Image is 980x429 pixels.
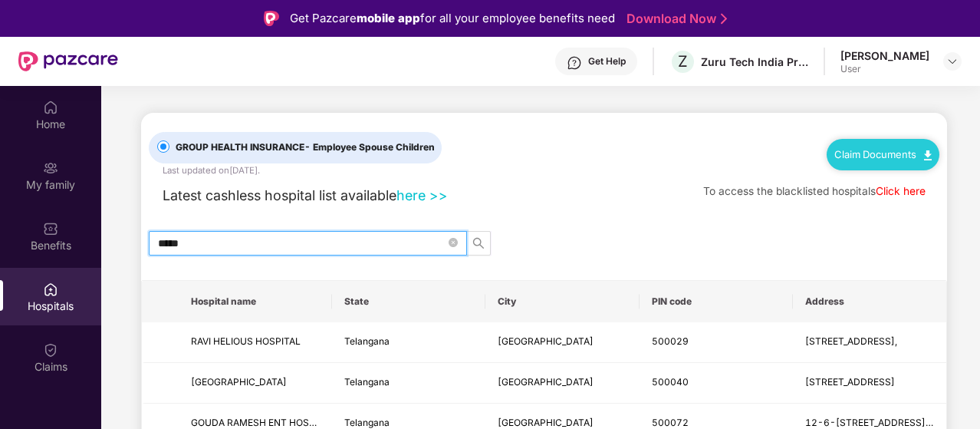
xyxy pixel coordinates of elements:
[793,281,946,322] th: Address
[179,363,332,404] td: SUDHA HOSPITAL
[163,187,396,203] span: Latest cashless hospital list available
[43,100,58,115] img: svg+xml;base64,PHN2ZyBpZD0iSG9tZSIgeG1sbnM9Imh0dHA6Ly93d3cudzMub3JnLzIwMDAvc3ZnIiB3aWR0aD0iMjAiIG...
[43,160,58,176] img: svg+xml;base64,PHN2ZyB3aWR0aD0iMjAiIGhlaWdodD0iMjAiIHZpZXdCb3g9IjAgMCAyMCAyMCIgZmlsbD0ibm9uZSIgeG...
[721,11,727,27] img: Stroke
[588,55,626,68] div: Get Help
[498,376,594,388] span: [GEOGRAPHIC_DATA]
[332,363,485,404] td: Telangana
[652,417,689,428] span: 500072
[840,63,929,75] div: User
[626,11,722,27] a: Download Now
[498,417,594,428] span: [GEOGRAPHIC_DATA]
[876,185,926,197] a: Click here
[179,281,332,322] th: Hospital name
[701,54,808,69] div: Zuru Tech India Private Limited
[191,335,301,347] span: RAVI HELIOUS HOSPITAL
[793,363,946,404] td: Plot No 25, Chandragiri Colony, Old Safilguda, Malkajgiri Rd
[357,11,420,25] strong: mobile app
[344,335,390,347] span: Telangana
[449,236,458,250] span: close-circle
[18,51,118,71] img: New Pazcare Logo
[344,376,390,388] span: Telangana
[179,322,332,363] td: RAVI HELIOUS HOSPITAL
[264,11,279,26] img: Logo
[805,335,897,347] span: [STREET_ADDRESS],
[805,376,895,388] span: [STREET_ADDRESS]
[793,322,946,363] td: 175 , R . K. Matt Road,
[396,187,448,203] a: here >>
[678,52,688,71] span: Z
[703,185,876,197] span: To access the blacklisted hospitals
[163,163,260,177] div: Last updated on [DATE] .
[344,417,390,428] span: Telangana
[191,376,287,388] span: [GEOGRAPHIC_DATA]
[43,221,58,236] img: svg+xml;base64,PHN2ZyBpZD0iQmVuZWZpdHMiIHhtbG5zPSJodHRwOi8vd3d3LnczLm9yZy8yMDAwL3N2ZyIgd2lkdGg9Ij...
[332,322,485,363] td: Telangana
[946,55,959,68] img: svg+xml;base64,PHN2ZyBpZD0iRHJvcGRvd24tMzJ4MzIiIHhtbG5zPSJodHRwOi8vd3d3LnczLm9yZy8yMDAwL3N2ZyIgd2...
[449,238,458,247] span: close-circle
[169,140,441,155] span: GROUP HEALTH INSURANCE
[652,335,689,347] span: 500029
[191,295,320,308] span: Hospital name
[191,417,334,428] span: GOUDA RAMESH ENT HOSPITAL
[485,281,639,322] th: City
[924,150,932,160] img: svg+xml;base64,PHN2ZyB4bWxucz0iaHR0cDovL3d3dy53My5vcmcvMjAwMC9zdmciIHdpZHRoPSIxMC40IiBoZWlnaHQ9Ij...
[652,376,689,388] span: 500040
[43,282,58,297] img: svg+xml;base64,PHN2ZyBpZD0iSG9zcGl0YWxzIiB4bWxucz0iaHR0cDovL3d3dy53My5vcmcvMjAwMC9zdmciIHdpZHRoPS...
[567,55,582,71] img: svg+xml;base64,PHN2ZyBpZD0iSGVscC0zMngzMiIgeG1sbnM9Imh0dHA6Ly93d3cudzMub3JnLzIwMDAvc3ZnIiB3aWR0aD...
[485,322,639,363] td: Hyderabad
[498,335,594,347] span: [GEOGRAPHIC_DATA]
[834,148,932,160] a: Claim Documents
[43,342,58,358] img: svg+xml;base64,PHN2ZyBpZD0iQ2xhaW0iIHhtbG5zPSJodHRwOi8vd3d3LnczLm9yZy8yMDAwL3N2ZyIgd2lkdGg9IjIwIi...
[290,9,615,28] div: Get Pazcare for all your employee benefits need
[332,281,485,322] th: State
[466,231,491,256] button: search
[467,237,490,249] span: search
[304,141,435,153] span: - Employee Spouse Children
[640,281,793,322] th: PIN code
[840,48,929,63] div: [PERSON_NAME]
[805,295,934,308] span: Address
[485,363,639,404] td: Hyderabad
